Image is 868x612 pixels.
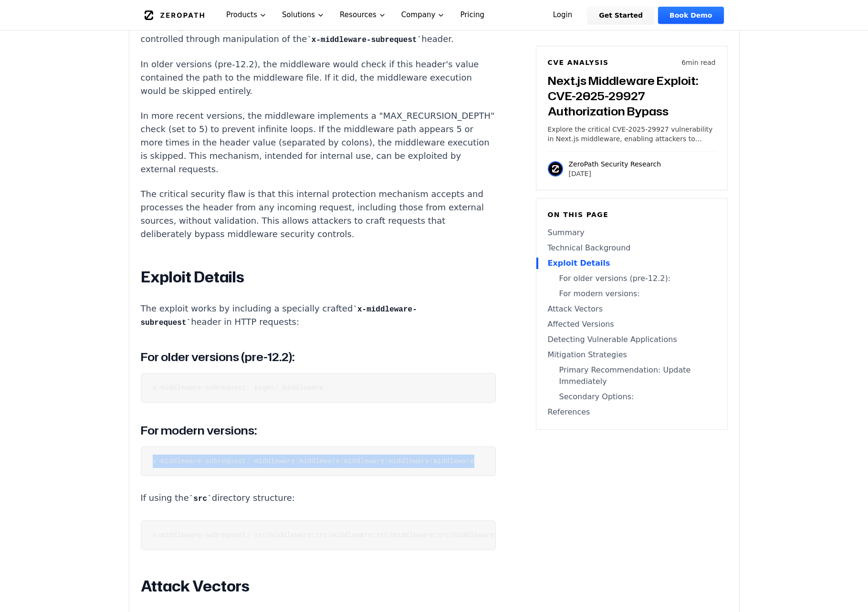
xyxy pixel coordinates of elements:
a: References [548,406,716,418]
code: src [189,495,212,503]
a: For older versions (pre-12.2): [548,273,716,284]
h3: Next.js Middleware Exploit: CVE-2025-29927 Authorization Bypass [548,73,716,119]
a: Get Started [587,7,654,24]
a: Affected Versions [548,319,716,330]
a: Primary Recommendation: Update Immediately [548,364,716,387]
h6: CVE Analysis [548,58,609,67]
p: In older versions (pre-12.2), the middleware would check if this header's value contained the pat... [141,58,496,98]
code: x-middleware-subrequest [307,36,421,44]
a: For modern versions: [548,288,716,300]
p: In more recent versions, the middleware implements a "MAX_RECURSION_DEPTH" check (set to 5) to pr... [141,109,496,176]
a: Exploit Details [548,258,716,269]
h2: Attack Vectors [141,577,496,596]
img: ZeroPath Security Research [548,161,563,176]
p: 6 min read [681,58,715,67]
a: Summary [548,227,716,239]
a: Detecting Vulnerable Applications [548,334,716,345]
p: If using the directory structure: [141,491,496,505]
h3: For older versions (pre-12.2): [141,348,496,365]
a: Technical Background [548,242,716,254]
p: The exploit works by including a specially crafted header in HTTP requests: [141,302,496,330]
p: Explore the critical CVE-2025-29927 vulnerability in Next.js middleware, enabling attackers to by... [548,124,716,144]
code: x-middleware-subrequest: middleware:middleware:middleware:middleware:middleware [153,457,474,465]
code: x-middleware-subrequest: pages/_middleware [153,384,324,392]
a: Attack Vectors [548,303,716,315]
a: Secondary Options: [548,391,716,403]
a: Login [542,7,584,24]
h6: On this page [548,210,716,219]
p: ZeroPath Security Research [569,159,661,169]
p: The critical security flaw is that this internal protection mechanism accepts and processes the h... [141,187,496,241]
h2: Exploit Details [141,268,496,287]
h3: For modern versions: [141,422,496,439]
a: Mitigation Strategies [548,349,716,361]
a: Book Demo [658,7,723,24]
p: [DATE] [569,169,661,178]
code: x-middleware-subrequest: src/middleware:src/middleware:src/middleware:src/middleware:src/middleware [153,531,556,539]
